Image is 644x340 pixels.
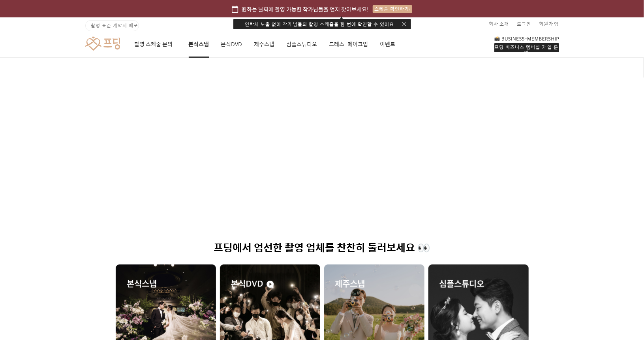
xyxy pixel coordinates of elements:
[52,251,102,270] a: 대화
[85,20,139,31] a: 촬영 표준 계약서 배포
[489,17,509,30] a: 회사 소개
[373,5,412,13] div: 스케줄 확인하기
[135,31,177,58] a: 촬영 스케줄 문의
[494,36,559,52] a: 프딩 비즈니스 멤버십 가입 문의
[221,31,242,58] a: 본식DVD
[380,31,396,58] a: 이벤트
[2,251,52,270] a: 홈
[189,31,209,58] a: 본식스냅
[494,43,559,52] div: 프딩 비즈니스 멤버십 가입 문의
[287,31,317,58] a: 심플스튜디오
[72,263,82,269] span: 대화
[116,242,529,254] h1: 프딩에서 엄선한 촬영 업체를 찬찬히 둘러보세요 👀
[539,17,559,30] a: 회원가입
[91,22,139,29] span: 촬영 표준 계약서 배포
[329,31,368,58] a: 드레스·메이크업
[102,251,152,270] a: 설정
[25,263,30,269] span: 홈
[233,19,411,29] div: 연락처 노출 없이 작가님들의 촬영 스케줄을 한 번에 확인할 수 있어요.
[254,31,275,58] a: 제주스냅
[122,263,131,269] span: 설정
[242,5,369,13] span: 원하는 날짜에 촬영 가능한 작가님들을 먼저 찾아보세요!
[517,17,531,30] a: 로그인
